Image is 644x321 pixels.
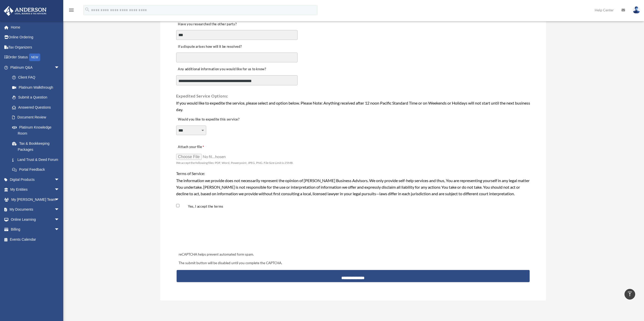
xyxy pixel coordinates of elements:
[54,205,65,215] span: arrow_drop_down
[7,165,67,175] a: Portal Feedback
[4,214,67,225] a: Online Learningarrow_drop_down
[4,234,67,244] a: Events Calendar
[4,62,67,72] a: Platinum Q&Aarrow_drop_down
[54,185,65,195] span: arrow_drop_down
[4,22,67,32] a: Home
[625,289,635,300] a: vertical_align_top
[176,43,243,50] label: If a dispute arises how will it be resolved?
[176,171,530,176] h4: Terms of Service:
[4,175,67,185] a: Digital Productsarrow_drop_down
[54,194,65,205] span: arrow_drop_down
[176,66,267,73] label: Any additional information you would like for us to know?
[54,225,65,235] span: arrow_drop_down
[177,222,254,241] iframe: reCAPTCHA
[4,194,67,205] a: My [PERSON_NAME] Teamarrow_drop_down
[177,260,530,266] div: The submit button will be disabled until you complete the CAPTCHA.
[7,102,67,112] a: Answered Questions
[176,177,530,197] div: The information we provide does not necessarily represent the opinion of [PERSON_NAME] Business A...
[7,82,67,92] a: Platinum Walkthrough
[54,214,65,225] span: arrow_drop_down
[7,122,67,138] a: Platinum Knowledge Room
[7,112,65,122] a: Document Review
[29,54,40,61] div: NEW
[4,205,67,215] a: My Documentsarrow_drop_down
[54,175,65,185] span: arrow_drop_down
[627,291,633,297] i: vertical_align_top
[4,32,67,42] a: Online Ordering
[54,62,65,73] span: arrow_drop_down
[180,204,225,209] label: Yes, I accept the terms
[68,9,74,13] a: menu
[7,155,67,165] a: Land Trust & Deed Forum
[2,6,48,16] img: Anderson Advisors Platinum Portal
[85,7,90,12] i: search
[176,116,241,123] label: Would you like to expedite this service?
[176,21,238,28] label: Have you researched the other party?
[4,225,67,235] a: Billingarrow_drop_down
[633,6,640,14] img: User Pic
[4,185,67,195] a: My Entitiesarrow_drop_down
[7,138,67,155] a: Tax & Bookkeeping Packages
[177,252,530,258] div: reCAPTCHA helps prevent automated form spam.
[4,52,67,63] a: Order StatusNEW
[176,144,227,151] label: Attach your file
[176,100,530,113] div: If you would like to expedite the service, please select and option below. Please Note: Anything ...
[176,161,294,165] span: We accept the following files: PDF, Word, Powerpoint, JPEG, PNG. File Size Limit is 25MB.
[176,93,228,98] span: Expedited Service Options:
[7,92,67,103] a: Submit a Question
[4,42,67,52] a: Tax Organizers
[7,72,67,83] a: Client FAQ
[68,7,74,13] i: menu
